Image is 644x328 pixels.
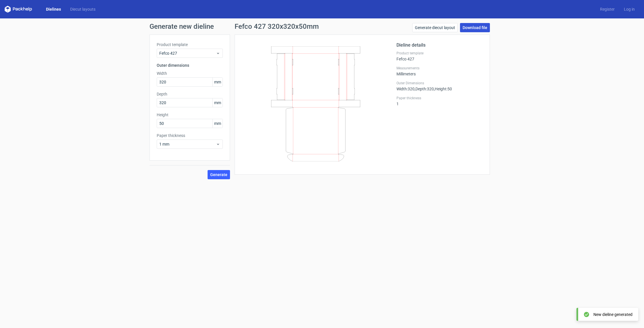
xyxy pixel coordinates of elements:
[434,87,452,91] span: , Height : 50
[593,312,632,317] div: New dieline generated
[157,62,223,68] h3: Outer dimensions
[396,96,483,100] label: Paper thickness
[412,23,458,32] a: Generate diecut layout
[41,6,66,12] a: Dielines
[66,6,100,12] a: Diecut layouts
[208,170,230,179] button: Generate
[157,42,223,47] label: Product template
[210,173,227,177] span: Generate
[415,87,434,91] span: , Depth : 320
[396,42,483,49] h2: Dieline details
[396,66,483,76] div: Millimeters
[595,6,619,12] a: Register
[396,51,483,61] div: Fefco 427
[460,23,490,32] a: Download file
[157,112,223,118] label: Height
[157,91,223,97] label: Depth
[159,50,216,56] span: Fefco 427
[212,119,223,128] span: mm
[396,81,483,85] label: Outer Dimensions
[149,23,494,30] h1: Generate new dieline
[396,51,483,56] label: Product template
[212,98,223,107] span: mm
[157,70,223,76] label: Width
[159,141,216,147] span: 1 mm
[396,87,415,91] span: Width : 320
[619,6,639,12] a: Log in
[396,96,483,106] div: 1
[235,23,319,30] h1: Fefco 427 320x320x50mm
[157,133,223,138] label: Paper thickness
[396,66,483,70] label: Measurements
[212,78,223,86] span: mm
